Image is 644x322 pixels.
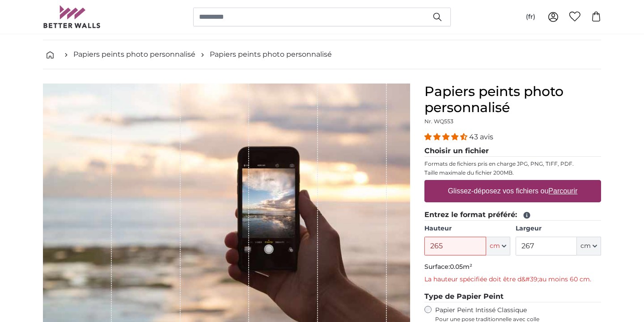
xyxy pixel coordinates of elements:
[43,40,601,69] nav: breadcrumbs
[469,133,493,141] span: 43 avis
[424,118,453,125] span: Nr. WQ553
[549,187,578,195] u: Parcourir
[516,224,601,233] label: Largeur
[424,169,601,176] p: Taille maximale du fichier 200MB.
[445,182,581,200] label: Glissez-déposez vos fichiers ou
[424,291,601,302] legend: Type de Papier Peint
[424,209,601,221] legend: Entrez le format préféré:
[73,49,195,60] a: Papiers peints photo personnalisé
[424,275,601,284] p: La hauteur spécifiée doit être d&#39;au moins 60 cm.
[577,237,601,255] button: cm
[490,242,500,251] span: cm
[450,263,472,271] span: 0.05m²
[424,224,510,233] label: Hauteur
[424,263,601,272] p: Surface:
[424,146,601,157] legend: Choisir un fichier
[486,237,510,255] button: cm
[580,242,591,251] span: cm
[424,160,601,167] p: Formats de fichiers pris en charge JPG, PNG, TIFF, PDF.
[210,49,332,60] a: Papiers peints photo personnalisé
[43,5,101,28] img: Betterwalls
[519,9,542,25] button: (fr)
[424,84,601,116] h1: Papiers peints photo personnalisé
[424,133,469,141] span: 4.40 stars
